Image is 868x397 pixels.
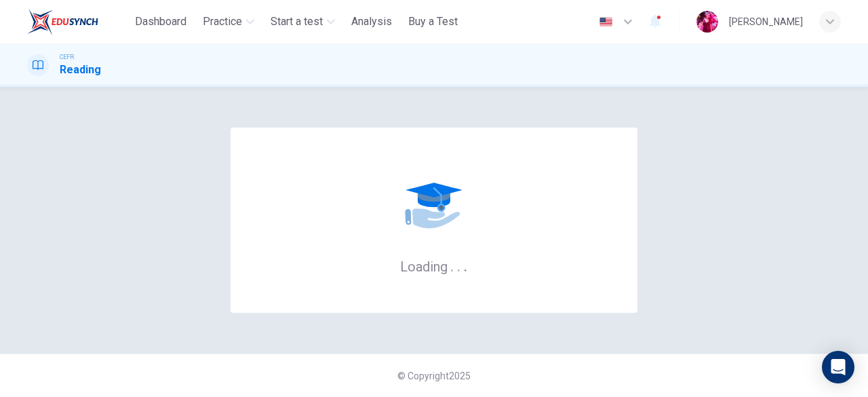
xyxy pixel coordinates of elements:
[203,14,242,30] span: Practice
[346,10,397,34] button: Analysis
[351,14,392,30] span: Analysis
[27,8,98,35] img: ELTC logo
[456,254,461,276] h6: .
[463,254,468,276] h6: .
[408,14,458,30] span: Buy a Test
[597,17,614,27] img: en
[265,10,340,34] button: Start a test
[397,371,471,381] span: © Copyright 2025
[400,257,468,275] h6: Loading
[729,14,803,30] div: [PERSON_NAME]
[271,14,323,30] span: Start a test
[822,351,854,383] div: Open Intercom Messenger
[135,14,186,30] span: Dashboard
[696,11,718,33] img: Profile picture
[60,62,101,78] h1: Reading
[60,52,74,62] span: CEFR
[130,10,192,34] button: Dashboard
[450,254,454,276] h6: .
[197,10,260,34] button: Practice
[27,8,130,35] a: ELTC logo
[403,10,463,34] button: Buy a Test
